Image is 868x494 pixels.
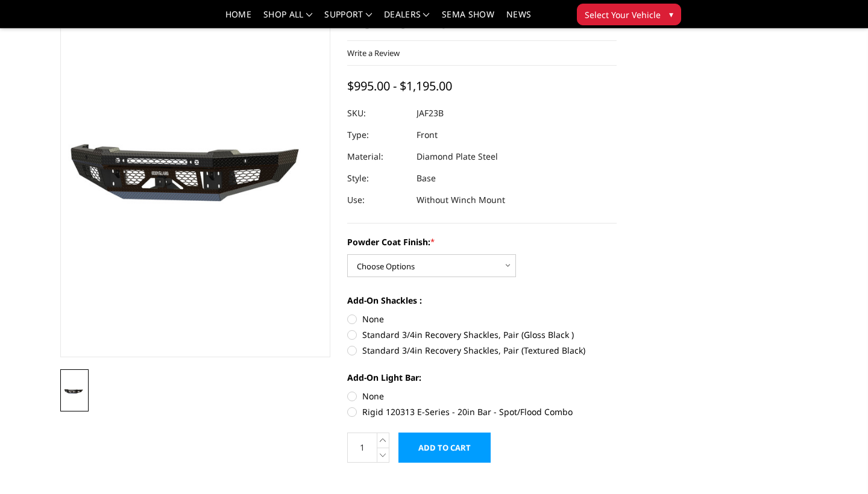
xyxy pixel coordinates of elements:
[669,8,673,20] span: ▾
[347,390,617,402] label: None
[442,10,494,28] a: SEMA Show
[347,48,400,58] a: Write a Review
[347,328,617,341] label: Standard 3/4in Recovery Shackles, Pair (Gloss Black )
[506,10,531,28] a: News
[64,387,85,396] img: 2023-2025 Ford F250-350 - FT Series - Base Front Bumper
[347,124,407,146] dt: Type:
[577,4,681,25] button: Select Your Vehicle
[347,313,617,325] label: None
[347,102,407,124] dt: SKU:
[347,405,617,418] label: Rigid 120313 E-Series - 20in Bar - Spot/Flood Combo
[417,102,444,124] dd: JAF23B
[417,189,505,211] dd: Without Winch Mount
[263,10,312,28] a: shop all
[324,10,372,28] a: Support
[347,371,617,384] label: Add-On Light Bar:
[585,8,661,21] span: Select Your Vehicle
[347,294,617,307] label: Add-On Shackles :
[347,236,617,248] label: Powder Coat Finish:
[347,167,407,189] dt: Style:
[347,78,452,94] span: $995.00 - $1,195.00
[417,167,436,189] dd: Base
[417,146,498,167] dd: Diamond Plate Steel
[347,189,407,211] dt: Use:
[417,124,438,146] dd: Front
[384,10,430,28] a: Dealers
[347,344,617,357] label: Standard 3/4in Recovery Shackles, Pair (Textured Black)
[398,433,491,463] input: Add to Cart
[225,10,251,28] a: Home
[347,146,407,167] dt: Material:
